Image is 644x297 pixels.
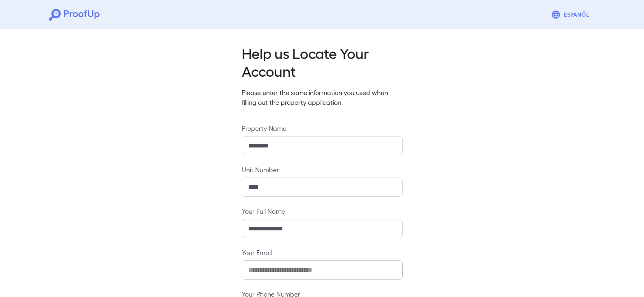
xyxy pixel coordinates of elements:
button: Espanõl [548,7,595,23]
label: Your Email [242,248,403,257]
label: Property Name [242,124,403,133]
label: Unit Number [242,165,403,174]
p: Please enter the same information you used when filling out the property application. [242,88,403,107]
h2: Help us Locate Your Account [242,44,403,80]
label: Your Full Name [242,206,403,216]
